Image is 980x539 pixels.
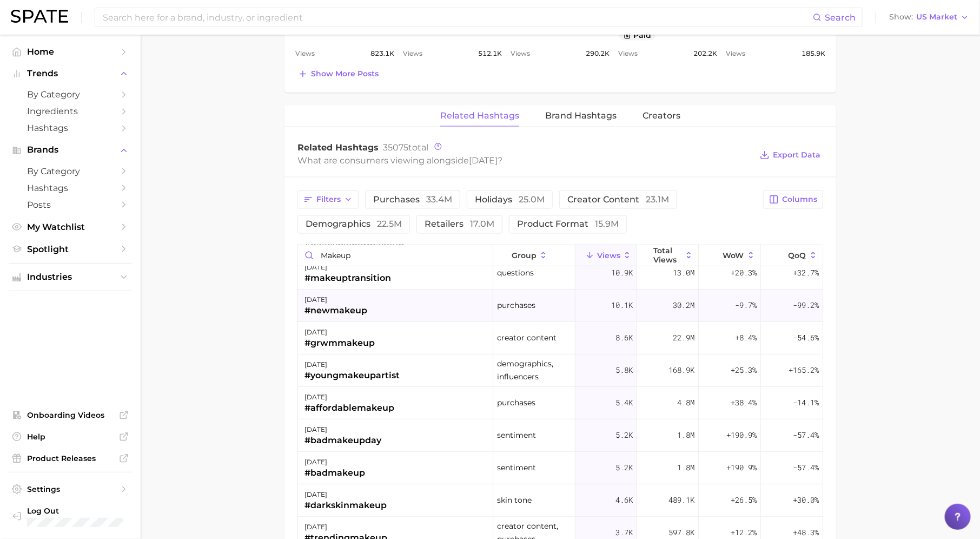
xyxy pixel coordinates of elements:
[677,429,694,442] span: 1.8m
[789,364,819,377] span: +165.2%
[469,155,498,166] span: [DATE]
[615,396,633,409] span: 5.4k
[731,396,757,409] span: +38.4%
[9,103,132,120] a: Ingredients
[9,450,132,466] a: Product Releases
[304,261,391,274] div: [DATE]
[611,299,633,312] span: 10.1k
[373,195,452,204] span: purchases
[789,251,806,260] span: QoQ
[699,245,760,266] button: WoW
[793,396,819,409] span: -14.1%
[304,358,400,371] div: [DATE]
[735,331,757,344] span: +8.4%
[27,244,114,254] span: Spotlight
[304,488,387,501] div: [DATE]
[304,466,365,479] div: #badmakeup
[9,142,132,158] button: Brands
[653,246,682,264] span: Total Views
[615,494,633,507] span: 4.6k
[9,241,132,258] a: Spotlight
[403,47,422,60] span: Views
[304,369,400,382] div: #youngmakeupartist
[668,494,694,507] span: 489.1k
[9,219,132,235] a: My Watchlist
[726,47,746,60] span: Views
[673,266,694,279] span: 13.0m
[9,503,132,531] a: Log out. Currently logged in with e-mail hannah@spate.nyc.
[673,331,694,344] span: 22.9m
[298,452,823,484] button: [DATE]#badmakeupsentiment5.2k1.8m+190.9%-57.4%
[304,272,391,285] div: #makeuptransition
[545,111,617,121] span: Brand Hashtags
[9,86,132,103] a: by Category
[27,453,114,463] span: Product Releases
[9,429,132,445] a: Help
[793,331,819,344] span: -54.6%
[726,429,757,442] span: +190.9%
[757,148,823,163] button: Export Data
[519,194,545,205] span: 25.0m
[595,219,619,229] span: 15.9m
[304,402,394,415] div: #affordablemakeup
[9,163,132,180] a: by Category
[383,142,428,153] span: total
[306,220,402,229] span: demographics
[304,304,367,317] div: #newmakeup
[497,494,532,507] span: skin tone
[298,245,493,266] input: Search in category
[886,10,972,24] button: ShowUS Market
[9,269,132,285] button: Industries
[298,419,823,452] button: [DATE]#badmakeupdaysentiment5.2k1.8m+190.9%-57.4%
[425,220,494,229] span: retailers
[27,506,123,516] span: Log Out
[677,396,694,409] span: 4.8m
[304,391,394,404] div: [DATE]
[27,106,114,116] span: Ingredients
[304,521,387,534] div: [DATE]
[9,43,132,60] a: Home
[889,14,913,20] span: Show
[497,266,534,279] span: questions
[295,67,381,82] button: Show more posts
[304,499,387,512] div: #darkskinmakeup
[27,166,114,176] span: by Category
[575,245,637,266] button: Views
[27,410,114,420] span: Onboarding Videos
[377,219,402,229] span: 22.5m
[825,12,856,23] span: Search
[297,142,379,153] span: Related Hashtags
[668,526,694,539] span: 597.8k
[723,251,744,260] span: WoW
[298,387,823,419] button: [DATE]#affordablemakeuppurchases5.4k4.8m+38.4%-14.1%
[304,293,367,306] div: [DATE]
[27,89,114,100] span: by Category
[298,257,823,290] button: [DATE]#makeuptransitionquestions10.9k13.0m+20.3%+32.7%
[646,194,669,205] span: 23.1m
[619,29,656,41] button: paid
[586,47,610,60] span: 290.2k
[793,461,819,474] span: -57.4%
[511,47,530,60] span: Views
[731,494,757,507] span: +26.5%
[611,266,633,279] span: 10.9k
[102,8,813,27] input: Search here for a brand, industry, or ingredient
[9,196,132,213] a: Posts
[615,429,633,442] span: 5.2k
[493,245,575,266] button: group
[9,407,132,423] a: Onboarding Videos
[735,299,757,312] span: -9.7%
[9,120,132,136] a: Hashtags
[567,195,669,204] span: creator content
[497,357,571,383] span: demographics, influencers
[27,432,114,442] span: Help
[619,47,638,60] span: Views
[27,183,114,193] span: Hashtags
[694,47,718,60] span: 202.2k
[916,14,957,20] span: US Market
[470,219,494,229] span: 17.0m
[731,266,757,279] span: +20.3%
[637,245,699,266] button: Total Views
[512,251,537,260] span: group
[27,145,114,155] span: Brands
